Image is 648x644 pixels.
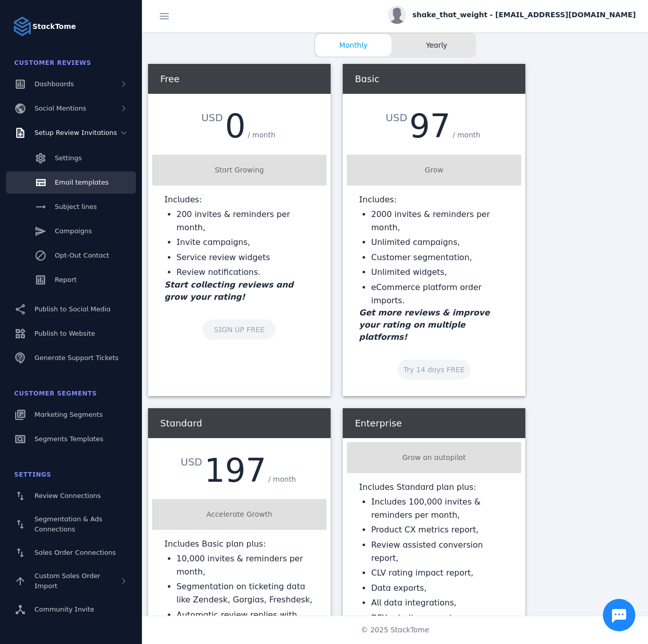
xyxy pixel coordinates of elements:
[176,552,314,578] li: 10,000 invites & reminders per month,
[176,251,314,264] li: Service review widgets
[14,59,91,66] span: Customer Reviews
[409,110,450,142] div: 97
[204,454,266,487] div: 197
[160,418,202,428] span: Standard
[176,580,314,606] li: Segmentation on ticketing data like Zendesk, Gorgias, Freshdesk,
[371,495,509,521] li: Includes 100,000 invites & reminders per month,
[55,178,109,186] span: Email templates
[225,110,246,142] div: 0
[371,208,509,234] li: 2000 invites & reminders per month,
[371,281,509,307] li: eCommerce platform order imports.
[315,40,391,51] span: Monthly
[55,227,92,235] span: Campaigns
[160,74,179,84] span: Free
[386,110,410,125] div: USD
[388,6,406,24] img: profile.jpg
[34,515,102,533] span: Segmentation & Ads Connections
[371,266,509,279] li: Unlimited widgets,
[371,523,509,536] li: Product CX metrics report,
[6,598,136,621] a: Community Invite
[34,572,100,590] span: Custom Sales Order Import
[388,6,636,24] button: shake_that_weight - [EMAIL_ADDRESS][DOMAIN_NAME]
[371,566,509,580] li: CLV rating impact report,
[371,612,509,625] li: DFY priority support.
[164,280,294,302] em: Start collecting reviews and grow your rating!
[32,21,76,32] strong: StackTome
[6,542,136,564] a: Sales Order Connections
[359,481,509,493] p: Includes Standard plan plus:
[6,298,136,320] a: Publish to Social Media
[34,129,117,136] span: Setup Review Invitations
[14,471,51,478] span: Settings
[6,269,136,291] a: Report
[355,74,379,84] span: Basic
[351,165,517,175] div: Grow
[359,308,490,342] em: Get more reviews & improve your rating on multiple platforms!
[34,305,111,313] span: Publish to Social Media
[164,194,314,206] p: Includes:
[6,220,136,242] a: Campaigns
[34,411,102,418] span: Marketing Segments
[34,80,74,88] span: Dashboards
[201,110,225,125] div: USD
[14,390,97,397] span: Customer Segments
[371,251,509,264] li: Customer segmentation,
[156,165,322,175] div: Start Growing
[55,276,77,283] span: Report
[55,203,97,210] span: Subject lines
[34,330,95,337] span: Publish to Website
[6,147,136,169] a: Settings
[34,435,103,443] span: Segments Templates
[6,428,136,450] a: Segments Templates
[355,418,402,428] span: Enterprise
[371,236,509,249] li: Unlimited campaigns,
[176,236,314,249] li: Invite campaigns,
[451,128,483,142] div: / month
[164,538,314,550] p: Includes Basic plan plus:
[34,354,119,362] span: Generate Support Tickets
[6,196,136,218] a: Subject lines
[6,347,136,369] a: Generate Support Tickets
[6,509,136,540] a: Segmentation & Ads Connections
[34,492,101,499] span: Review Connections
[6,485,136,507] a: Review Connections
[412,10,636,20] span: shake_that_weight - [EMAIL_ADDRESS][DOMAIN_NAME]
[34,549,116,556] span: Sales Order Connections
[176,208,314,234] li: 200 invites & reminders per month,
[266,472,298,487] div: / month
[34,104,86,112] span: Social Mentions
[156,509,322,520] div: Accelerate Growth
[6,404,136,426] a: Marketing Segments
[176,609,314,634] li: Automatic review replies with ChatGPT AI,
[176,266,314,279] li: Review notifications.
[371,596,509,610] li: All data integrations,
[245,128,277,142] div: / month
[12,16,32,37] img: Logo image
[361,625,429,635] span: © 2025 StackTome
[6,244,136,267] a: Opt-Out Contact
[34,605,94,613] span: Community Invite
[399,40,475,51] span: Yearly
[55,154,82,162] span: Settings
[371,539,509,564] li: Review assisted conversion report,
[6,323,136,345] a: Publish to Website
[55,252,109,259] span: Opt-Out Contact
[359,194,509,206] p: Includes:
[371,582,509,595] li: Data exports,
[351,452,517,463] div: Grow on autopilot
[6,171,136,194] a: Email templates
[181,454,204,470] div: USD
